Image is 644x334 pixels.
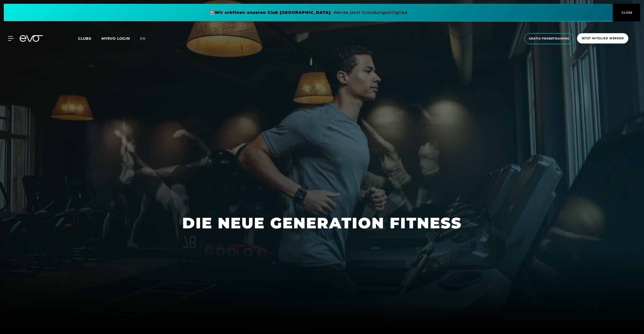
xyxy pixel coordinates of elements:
[529,36,569,41] span: Gratis Probetraining
[582,36,624,40] span: Jetzt Mitglied werden
[613,4,640,21] button: CLOSE
[182,213,462,233] h1: DIE NEUE GENERATION FITNESS
[101,36,130,41] a: MYEVO LOGIN
[78,36,101,41] a: Clubs
[576,33,630,44] a: Jetzt Mitglied werden
[523,33,576,44] a: Gratis Probetraining
[620,10,633,15] span: CLOSE
[140,36,152,41] a: en
[78,36,91,41] span: Clubs
[140,36,146,41] span: en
